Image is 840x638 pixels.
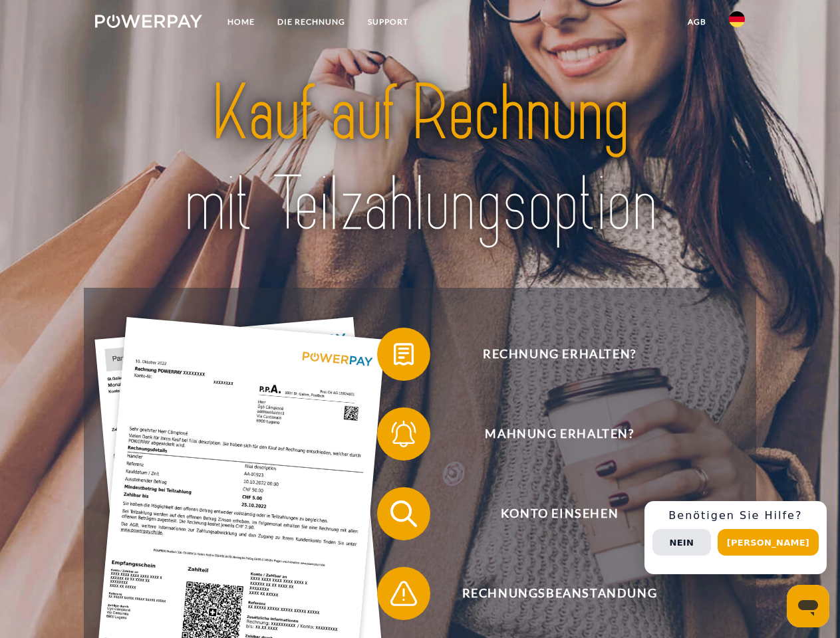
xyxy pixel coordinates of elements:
span: Mahnung erhalten? [396,407,722,461]
span: Konto einsehen [396,487,722,540]
a: DIE RECHNUNG [266,10,356,34]
img: de [729,11,745,27]
img: qb_bell.svg [387,417,420,451]
a: SUPPORT [356,10,420,34]
span: Rechnungsbeanstandung [396,567,722,620]
h3: Benötigen Sie Hilfe? [652,509,819,522]
img: title-powerpay_de.svg [127,64,713,255]
button: [PERSON_NAME] [718,529,819,556]
div: Schnellhilfe [644,501,827,574]
img: qb_warning.svg [387,577,420,610]
button: Rechnung erhalten? [377,328,723,381]
span: Rechnung erhalten? [396,328,722,381]
img: qb_search.svg [387,497,420,530]
button: Rechnungsbeanstandung [377,567,723,620]
iframe: Schaltfläche zum Öffnen des Messaging-Fensters [787,585,829,627]
button: Mahnung erhalten? [377,407,723,461]
button: Konto einsehen [377,487,723,540]
a: agb [676,10,718,34]
a: Home [216,10,266,34]
button: Nein [652,529,711,556]
img: qb_bill.svg [387,338,420,371]
img: logo-powerpay-white.svg [95,15,202,28]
